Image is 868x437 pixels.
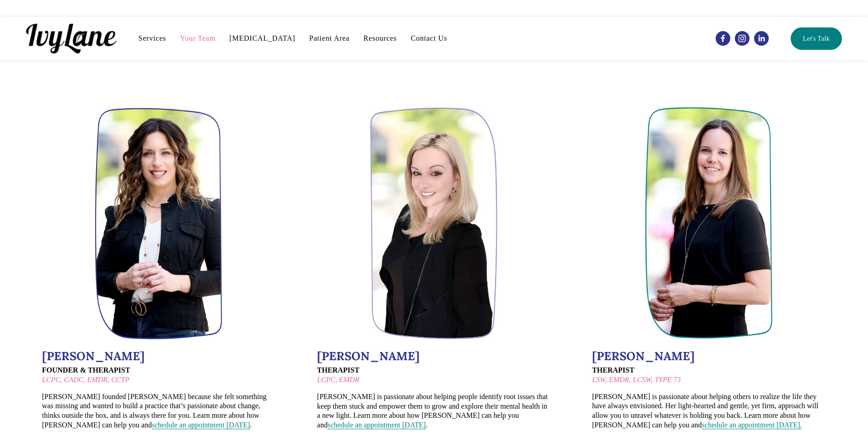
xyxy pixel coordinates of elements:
span: Services [138,34,166,43]
strong: FOUNDER & THERAPIST [42,366,130,374]
img: Headshot of Wendy Pawelski, LCPC, CADC, EMDR, CCTP. Wendy is a founder oft Ivy Lane Counseling [95,107,223,340]
strong: THERAPIST [317,366,359,374]
em: LCPC, EMDR [317,376,359,384]
a: folder dropdown [138,33,166,44]
em: LCPC, CADC, EMDR, CCTP [42,376,129,384]
a: Patient Area [309,33,350,44]
a: Your Team [180,33,216,44]
a: Let's Talk [791,27,842,50]
h2: [PERSON_NAME] [42,349,276,363]
a: schedule an appointment [DATE] [152,421,250,429]
em: LSW, EMDR, LCSW, TYPE 73 [592,376,681,384]
img: Headshot of Jessica Wilkiel, LCPC, EMDR. Meghan is a therapist at Ivy Lane Counseling. [370,107,498,340]
a: schedule an appointment [DATE]. [702,421,802,429]
strong: THERAPIST [592,366,634,374]
a: Instagram [735,31,749,46]
p: [PERSON_NAME] is passionate about helping others to realize the life they have always envisioned.... [592,392,826,430]
a: folder dropdown [363,33,397,44]
p: [PERSON_NAME] is passionate about helping people identify root issues that keep them stuck and em... [317,392,551,430]
img: Headshot of Jodi Kautz, LSW, EMDR, TYPE 73, LCSW. Jodi is a therapist at Ivy Lane Counseling. [645,107,773,340]
h2: [PERSON_NAME] [317,349,551,363]
h2: [PERSON_NAME] [592,349,826,363]
span: Resources [363,34,397,43]
p: [PERSON_NAME] founded [PERSON_NAME] because she felt something was missing and wanted to build a ... [42,392,276,430]
a: [MEDICAL_DATA] [229,33,295,44]
a: LinkedIn [754,31,769,46]
a: Contact Us [411,33,447,44]
a: Facebook [716,31,730,46]
img: Ivy Lane Counseling &mdash; Therapy that works for you [26,24,117,53]
a: schedule an appointment [DATE] [328,421,426,429]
